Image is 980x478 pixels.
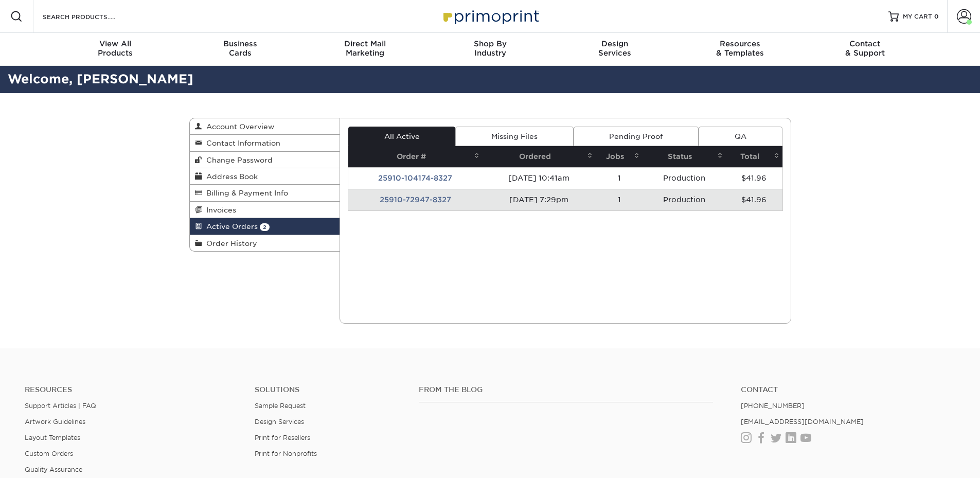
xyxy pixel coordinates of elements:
[741,402,805,410] a: [PHONE_NUMBER]
[348,167,483,189] td: 25910-104174-8327
[202,122,274,131] span: Account Overview
[553,39,678,48] span: Design
[726,167,782,189] td: $41.96
[903,12,932,21] span: MY CART
[934,13,939,20] span: 0
[25,385,239,394] h4: Resources
[699,127,782,146] a: QA
[803,33,928,66] a: Contact& Support
[348,189,483,210] td: 25910-72947-8327
[25,466,82,473] a: Quality Assurance
[678,39,803,48] span: Resources
[348,146,483,167] th: Order #
[25,450,73,457] a: Custom Orders
[53,39,178,58] div: Products
[202,156,273,164] span: Change Password
[42,10,142,23] input: SEARCH PRODUCTS.....
[25,434,80,441] a: Layout Templates
[348,127,455,146] a: All Active
[255,402,306,410] a: Sample Request
[427,39,553,58] div: Industry
[202,206,236,214] span: Invoices
[678,33,803,66] a: Resources& Templates
[553,39,678,58] div: Services
[302,33,427,66] a: Direct MailMarketing
[439,5,542,27] img: Primoprint
[202,172,258,181] span: Address Book
[726,189,782,210] td: $41.96
[25,418,85,426] a: Artwork Guidelines
[483,189,596,210] td: [DATE] 7:29pm
[255,434,310,441] a: Print for Resellers
[419,385,713,394] h4: From the Blog
[803,39,928,48] span: Contact
[202,189,288,197] span: Billing & Payment Info
[726,146,782,167] th: Total
[190,118,340,135] a: Account Overview
[596,146,643,167] th: Jobs
[596,167,643,189] td: 1
[741,418,864,426] a: [EMAIL_ADDRESS][DOMAIN_NAME]
[202,239,257,247] span: Order History
[574,127,699,146] a: Pending Proof
[483,167,596,189] td: [DATE] 10:41am
[190,185,340,201] a: Billing & Payment Info
[190,202,340,218] a: Invoices
[302,39,427,58] div: Marketing
[803,39,928,58] div: & Support
[202,222,258,231] span: Active Orders
[190,168,340,185] a: Address Book
[483,146,596,167] th: Ordered
[741,385,955,394] a: Contact
[255,450,317,457] a: Print for Nonprofits
[202,139,280,147] span: Contact Information
[427,39,553,48] span: Shop By
[643,146,726,167] th: Status
[190,235,340,251] a: Order History
[643,167,726,189] td: Production
[190,152,340,168] a: Change Password
[177,39,302,58] div: Cards
[255,385,403,394] h4: Solutions
[643,189,726,210] td: Production
[25,402,96,410] a: Support Articles | FAQ
[177,39,302,48] span: Business
[190,135,340,151] a: Contact Information
[190,218,340,235] a: Active Orders 2
[255,418,304,426] a: Design Services
[302,39,427,48] span: Direct Mail
[427,33,553,66] a: Shop ByIndustry
[53,33,178,66] a: View AllProducts
[177,33,302,66] a: BusinessCards
[678,39,803,58] div: & Templates
[596,189,643,210] td: 1
[260,223,270,231] span: 2
[53,39,178,48] span: View All
[455,127,573,146] a: Missing Files
[553,33,678,66] a: DesignServices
